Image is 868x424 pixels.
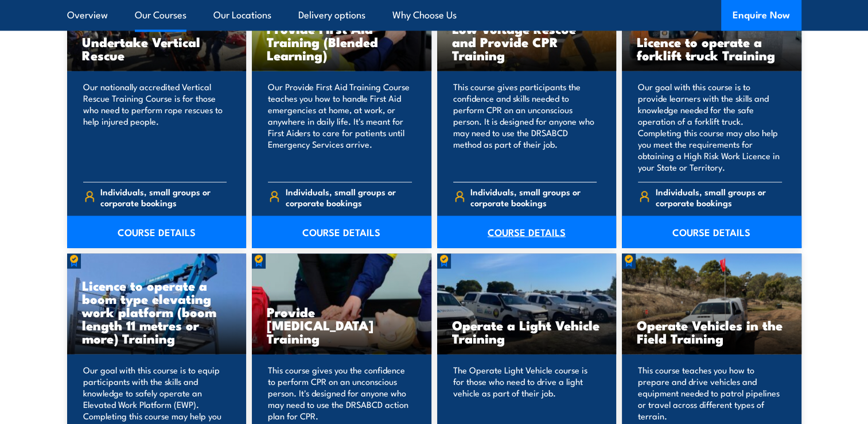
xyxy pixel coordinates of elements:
[67,216,247,248] a: COURSE DETAILS
[252,216,431,248] a: COURSE DETAILS
[267,305,417,345] h3: Provide [MEDICAL_DATA] Training
[437,216,617,248] a: COURSE DETAILS
[470,186,597,208] span: Individuals, small groups or corporate bookings
[452,22,602,61] h3: Low Voltage Rescue and Provide CPR Training
[83,81,227,173] p: Our nationally accredited Vertical Rescue Training Course is for those who need to perform rope r...
[82,35,232,61] h3: Undertake Vertical Rescue
[82,279,232,345] h3: Licence to operate a boom type elevating work platform (boom length 11 metres or more) Training
[637,318,787,345] h3: Operate Vehicles in the Field Training
[286,186,412,208] span: Individuals, small groups or corporate bookings
[268,81,412,173] p: Our Provide First Aid Training Course teaches you how to handle First Aid emergencies at home, at...
[453,81,597,173] p: This course gives participants the confidence and skills needed to perform CPR on an unconscious ...
[638,81,782,173] p: Our goal with this course is to provide learners with the skills and knowledge needed for the saf...
[656,186,782,208] span: Individuals, small groups or corporate bookings
[452,318,602,345] h3: Operate a Light Vehicle Training
[622,216,801,248] a: COURSE DETAILS
[267,22,417,61] h3: Provide First Aid Training (Blended Learning)
[100,186,227,208] span: Individuals, small groups or corporate bookings
[637,35,787,61] h3: Licence to operate a forklift truck Training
